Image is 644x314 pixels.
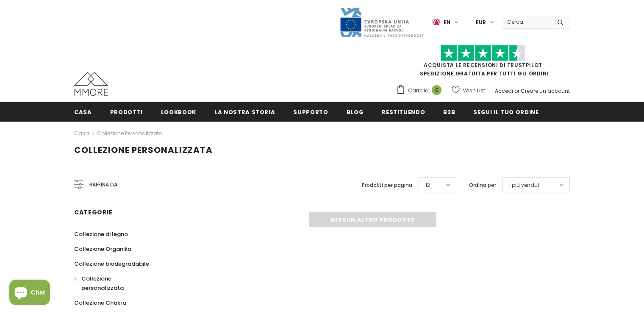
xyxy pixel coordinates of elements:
a: Collezione Organika [74,242,131,256]
span: or [514,87,519,94]
label: Prodotti per pagina [362,181,412,189]
span: Collezione Organika [74,245,131,253]
span: Collezione Chakra [74,299,126,307]
a: Javni Razpis [339,18,424,25]
span: Raffina da [89,180,117,189]
a: Casa [74,128,89,139]
span: en [444,18,450,27]
span: Collezione personalizzata [74,144,213,156]
a: Casa [74,102,92,121]
span: EUR [476,18,486,27]
span: Casa [74,108,92,116]
span: Categorie [74,208,112,217]
a: Collezione personalizzata [74,271,154,295]
a: Accedi [495,87,513,94]
a: Restituendo [382,102,425,121]
span: Collezione biodegradabile [74,260,149,268]
span: La nostra storia [214,108,275,116]
a: Collezione Chakra [74,295,126,310]
img: i-lang-1.png [433,19,440,26]
span: B2B [443,108,455,116]
img: Fidati di Pilot Stars [441,45,525,61]
label: Ordina per [469,181,496,189]
a: Wish List [452,83,485,98]
span: SPEDIZIONE GRATUITA PER TUTTI GLI ORDINI [396,49,570,77]
span: Collezione di legno [74,230,128,238]
img: Casi MMORE [74,72,108,96]
span: Segui il tuo ordine [473,108,539,116]
a: Acquista le recensioni di TrustPilot [424,61,542,69]
span: supporto [293,108,328,116]
span: Restituendo [382,108,425,116]
span: Collezione personalizzata [81,275,124,292]
input: Search Site [502,16,551,28]
a: Collezione personalizzata [97,130,163,137]
a: La nostra storia [214,102,275,121]
img: Javni Razpis [339,7,424,38]
inbox-online-store-chat: Shopify online store chat [7,280,53,307]
span: 12 [425,181,430,189]
span: Lookbook [161,108,196,116]
span: Blog [347,108,364,116]
span: Wish List [463,86,485,95]
span: Prodotti [110,108,143,116]
a: supporto [293,102,328,121]
a: Carrello 0 [396,84,446,97]
a: Collezione biodegradabile [74,256,149,271]
a: Lookbook [161,102,196,121]
span: I più venduti [509,181,541,189]
span: 0 [432,85,441,95]
span: Carrello [408,86,428,95]
a: B2B [443,102,455,121]
a: Blog [347,102,364,121]
a: Collezione di legno [74,227,128,242]
a: Creare un account [521,87,570,94]
a: Prodotti [110,102,143,121]
a: Segui il tuo ordine [473,102,539,121]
